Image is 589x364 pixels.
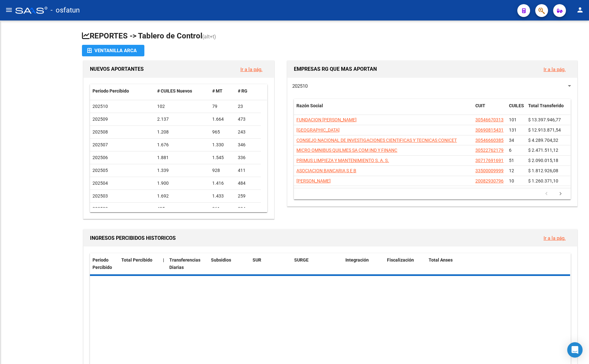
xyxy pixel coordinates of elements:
div: 1.664 [212,116,233,123]
span: 34 [509,138,514,143]
datatable-header-cell: Período Percibido [90,253,119,274]
span: 101 [509,117,517,122]
div: 1.676 [157,141,207,149]
span: Total Transferido [528,103,564,108]
span: # CUILES Nuevos [157,88,192,93]
datatable-header-cell: Período Percibido [90,84,155,98]
span: 202505 [93,168,108,173]
span: 51 [509,158,514,163]
span: 202508 [93,129,108,134]
div: 1.545 [212,154,233,161]
span: 10 [509,178,514,183]
span: Total Anses [429,257,453,263]
div: 1.433 [212,192,233,200]
h1: REPORTES -> Tablero de Control [82,31,579,42]
datatable-header-cell: SUR [250,253,292,274]
div: 473 [238,116,258,123]
span: Integración [345,257,369,263]
datatable-header-cell: Total Transferido [526,99,570,120]
span: Período Percibido [93,257,112,270]
datatable-header-cell: Transferencias Diarias [167,253,208,274]
div: 1.339 [157,167,207,174]
span: - osfatun [51,3,80,17]
span: | [163,257,164,263]
span: INGRESOS PERCIBIDOS HISTORICOS [90,235,176,241]
span: 30690815431 [475,127,504,133]
span: CONSEJO NACIONAL DE INVESTIGACIONES CIENTIFICAS Y TECNICAS CONICET [296,138,457,143]
div: 259 [238,192,258,200]
a: go to next page [554,190,567,198]
span: Transferencias Diarias [169,257,200,270]
datatable-header-cell: Total Anses [426,253,564,274]
button: Ir a la pág. [235,63,268,75]
datatable-header-cell: Razón Social [294,99,473,120]
span: $ 12.913.871,54 [528,127,561,133]
datatable-header-cell: Fiscalización [384,253,426,274]
span: # MT [212,88,222,93]
span: 202510 [292,83,308,89]
span: (alt+t) [202,34,216,40]
span: Total Percibido [121,257,152,263]
button: Ventanilla ARCA [82,45,144,56]
datatable-header-cell: # CUILES Nuevos [155,84,210,98]
span: 202502 [93,206,108,211]
span: [GEOGRAPHIC_DATA] [296,127,340,133]
span: 30546670313 [475,117,504,122]
span: $ 2.090.015,18 [528,158,558,163]
div: 23 [238,103,258,110]
div: Ventanilla ARCA [87,45,139,56]
span: MICRO OMNIBUS QUILMES SA COM IND Y FINANC [296,148,397,153]
div: 1.900 [157,180,207,187]
div: 336 [238,154,258,161]
div: Open Intercom Messenger [567,342,583,358]
div: 102 [157,103,207,110]
div: 484 [238,180,258,187]
span: 202503 [93,193,108,198]
span: 131 [509,127,517,133]
div: 411 [238,167,258,174]
span: 202510 [93,104,108,109]
mat-icon: menu [5,6,13,14]
div: 1.692 [157,192,207,200]
div: 1.416 [212,180,233,187]
div: 261 [212,205,233,213]
datatable-header-cell: | [160,253,167,274]
span: PRIMUS LIMPIEZA Y MANTENIMIENTO S. A. S. [296,158,389,163]
a: Ir a la pág. [544,67,566,72]
span: ASOCIACION BANCARIA S E B [296,168,356,173]
datatable-header-cell: CUIT [473,99,506,120]
a: Ir a la pág. [544,235,566,241]
datatable-header-cell: Total Percibido [119,253,160,274]
a: Ir a la pág. [240,67,262,72]
div: 2.137 [157,116,207,123]
span: SUR [253,257,261,263]
span: 30546660385 [475,138,504,143]
span: Fiscalización [387,257,414,263]
div: 243 [238,128,258,136]
button: Ir a la pág. [538,63,571,75]
span: 202507 [93,142,108,147]
span: $ 13.397.946,77 [528,117,561,122]
span: Período Percibido [93,88,129,93]
datatable-header-cell: Subsidios [208,253,250,274]
span: 202509 [93,117,108,122]
button: Ir a la pág. [538,232,571,244]
div: 1.881 [157,154,207,161]
span: $ 4.289.704,32 [528,138,558,143]
span: 6 [509,148,512,153]
span: 20082930796 [475,178,504,183]
span: CUIT [475,103,485,108]
span: [PERSON_NAME] [296,178,331,183]
span: 202504 [93,181,108,186]
span: 30717691691 [475,158,504,163]
span: SURGE [294,257,309,263]
div: 1.208 [157,128,207,136]
div: 495 [157,205,207,213]
span: $ 2.471.511,12 [528,148,558,153]
span: $ 1.260.371,10 [528,178,558,183]
div: 1.330 [212,141,233,149]
div: 234 [238,205,258,213]
mat-icon: person [576,6,584,14]
div: 346 [238,141,258,149]
div: 965 [212,128,233,136]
